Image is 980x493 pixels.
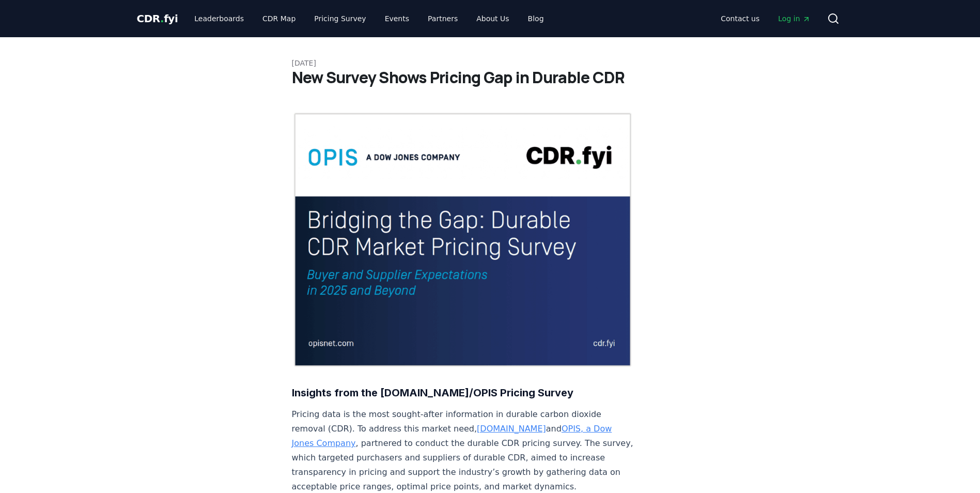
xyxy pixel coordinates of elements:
[520,9,552,28] a: Blog
[468,9,517,28] a: About Us
[419,9,466,28] a: Partners
[306,9,374,28] a: Pricing Survey
[292,112,634,368] img: blog post image
[712,9,818,28] nav: Main
[254,9,304,28] a: CDR Map
[377,9,417,28] a: Events
[137,12,178,25] span: CDR fyi
[778,13,810,24] span: Log in
[770,9,818,28] a: Log in
[292,58,689,68] p: [DATE]
[186,9,252,28] a: Leaderboards
[186,9,552,28] nav: Main
[160,12,164,25] span: .
[477,424,546,434] a: [DOMAIN_NAME]
[292,68,689,87] h1: New Survey Shows Pricing Gap in Durable CDR
[712,9,768,28] a: Contact us
[137,11,178,26] a: CDR.fyi
[292,387,573,399] strong: Insights from the [DOMAIN_NAME]/OPIS Pricing Survey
